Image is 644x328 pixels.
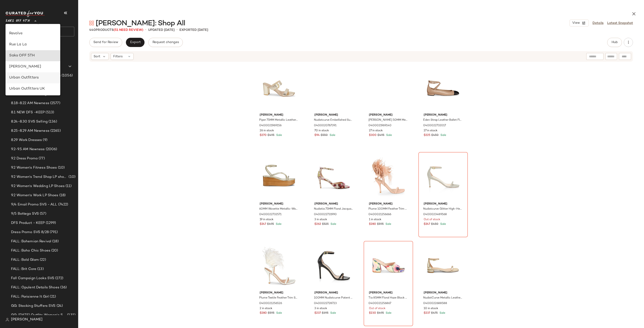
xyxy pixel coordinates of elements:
span: (21) [49,294,56,299]
span: $280 [369,222,376,226]
img: 0400022688588_LIGHTGOLD [420,243,466,289]
span: (513) [45,110,54,115]
span: 9.2 Women's Wedding LP Shoes [11,184,65,189]
a: Details [592,21,604,26]
img: 0400021256867_WATERCOLOR [365,243,411,289]
span: Out of stock [369,307,385,311]
span: 0400021256867 [368,302,391,306]
span: Fall Campaign Looks SVS [11,276,54,281]
span: (272) [54,276,63,281]
span: GG: [DATE] Outfits Women's SVS [11,313,66,318]
span: Sort [94,54,100,59]
span: $450 [431,133,439,138]
span: [PERSON_NAME] [314,202,353,206]
span: 0400021256666 [368,213,391,217]
span: 9/4 Email Promo SVS - ALL [11,202,57,207]
span: $550 [321,133,328,138]
div: Products [89,28,143,32]
button: View [569,20,589,26]
span: 8.29 Work Dresses [11,138,42,143]
span: 9.2 Women's Work LP Shoes [11,193,58,198]
span: FALL: Parisienne It Girl [11,294,49,299]
span: • [145,27,146,33]
img: 0400022731990 [311,154,357,200]
span: Sale [440,134,446,137]
span: (20) [50,248,58,253]
span: [PERSON_NAME] [314,291,353,295]
span: (136) [48,119,57,124]
span: FALL: Brit Core [11,266,36,272]
span: [PERSON_NAME] [424,202,463,206]
div: Urban Outfitters UK [9,86,57,92]
span: $495 [377,311,384,315]
span: [PERSON_NAME] [260,291,299,295]
span: (24) [56,303,63,309]
span: $94 [314,133,320,138]
span: (2265) [49,128,61,134]
span: FALL: Bold Glam [11,257,39,263]
span: Nudistia 75MM Floral Jacquard Sandals [314,207,353,211]
span: 10 in stock [424,307,438,311]
button: Hub [607,38,622,47]
span: Sale [385,223,391,226]
span: 0400022731990 [314,213,337,217]
span: FALL: Boho Chic Shoes [11,248,50,253]
span: $595 [377,222,384,226]
span: 9.2 Dress Promo [11,156,38,161]
p: Exported [DATE] [179,28,208,32]
div: Urban Outfitters [9,75,57,81]
span: 9.2-9.5 AM Newness [11,147,45,152]
span: (1299) [45,220,56,226]
span: 1 in stock [369,218,381,222]
span: (791) [49,230,58,235]
span: $595 [268,311,274,315]
div: Rue La La [9,42,57,47]
span: [PERSON_NAME] [369,202,408,206]
span: View [572,21,580,25]
div: Saks OFF 5TH [9,53,57,59]
span: 3 in stock [314,218,327,222]
span: $280 [260,311,267,315]
img: 0400022732017 [420,65,466,111]
span: Sale [275,223,282,226]
span: (51 Need Review) [114,28,143,32]
span: $495 [267,133,274,138]
img: 0400022732571_LIGHTGOLD [256,154,302,200]
span: 2 in stock [260,307,272,311]
button: Export [126,38,144,47]
img: cfy_white_logo.C9jOOHJF.svg [6,11,45,17]
img: 0400023489568_PLATINO [420,154,466,200]
span: Sale [439,223,446,226]
span: Sale [385,312,391,315]
div: Revolve [9,31,57,36]
span: (57) [39,211,46,217]
span: (10) [68,174,75,180]
span: NudistCurve Metallic Leather Sandals [423,296,462,300]
span: 9.2 Women's Fitness Shoes [11,165,57,170]
span: 0400022728723 [314,302,337,306]
span: 8.24-8.30 SVS Selling [11,119,48,124]
span: (18) [58,193,66,198]
span: 8.18-8.22 AM Newness [11,101,49,106]
span: (22) [39,257,46,263]
span: Filters [113,54,123,59]
span: 0400022732017 [423,124,446,128]
button: Send for Review [89,38,122,47]
img: 0400021969156 [256,65,302,111]
span: 27 in stock [369,129,383,133]
span: Send for Review [93,41,118,44]
span: Plume 100MM Feather Trim Suede Sandals [368,207,407,211]
span: $225 [424,133,430,138]
span: [PERSON_NAME] 50MM Metallic Leather [PERSON_NAME] [PERSON_NAME] [368,118,407,122]
span: Hub [611,41,618,44]
span: DFS Product - KEEP [11,220,45,226]
span: [PERSON_NAME] [11,317,43,322]
span: 8.25-8.29 AM Newness [11,128,49,134]
span: (10) [57,165,65,170]
span: $262 [314,222,321,226]
span: Sale [439,312,445,315]
span: 0400023489568 [423,213,447,217]
span: 9.2 Women's Trend Shop LP shoes [11,174,68,180]
a: Latest Snapshot [607,21,633,26]
span: Tia 85MM Floral Haze Block Sandals [368,296,407,300]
